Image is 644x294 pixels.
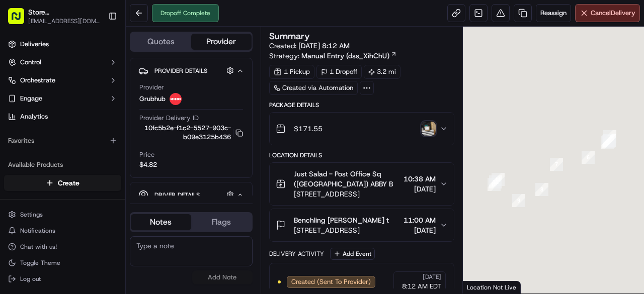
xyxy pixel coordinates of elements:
[488,169,509,190] div: 11
[599,126,620,147] div: 3
[154,67,207,75] span: Provider Details
[291,277,371,286] span: Created (Sent To Provider)
[20,112,48,121] span: Analytics
[191,214,252,230] button: Flags
[4,54,121,70] button: Control
[404,184,436,194] span: [DATE]
[4,256,121,270] button: Toggle Theme
[546,154,567,175] div: 7
[191,34,252,50] button: Provider
[463,281,521,293] div: Location Not Live
[170,93,182,105] img: 5e692f75ce7d37001a5d71f1
[139,94,166,104] span: Grubhub
[422,122,436,136] img: photo_proof_of_delivery image
[20,227,55,235] span: Notifications
[540,9,567,18] span: Reassign
[269,101,454,109] div: Package Details
[139,150,154,159] span: Price
[20,76,55,85] span: Orchestrate
[294,169,399,189] span: Just Salad - Post Office Sq ([GEOGRAPHIC_DATA]) ABBY B
[599,130,620,151] div: 2
[270,163,454,205] button: Just Salad - Post Office Sq ([GEOGRAPHIC_DATA]) ABBY B[STREET_ADDRESS]10:38 AM[DATE]
[301,51,397,61] a: Manual Entry (dss_XihChU)
[269,250,324,258] div: Delivery Activity
[20,243,57,251] span: Chat with us!
[131,34,191,50] button: Quotes
[138,62,244,79] button: Provider Details
[269,51,397,61] div: Strategy:
[316,65,362,79] div: 1 Dropoff
[270,209,454,241] button: Benchling [PERSON_NAME] t[STREET_ADDRESS]11:00 AM[DATE]
[269,81,358,95] a: Created via Automation
[139,124,243,142] button: 10fc5b2e-f1c2-5527-903c-b09e3125b436
[20,275,41,283] span: Log out
[28,7,103,17] button: Store [STREET_ADDRESS] ([GEOGRAPHIC_DATA]) (Just Salad)
[578,147,599,168] div: 6
[269,32,310,41] h3: Summary
[599,130,620,151] div: 4
[154,191,200,199] span: Driver Details
[20,40,49,49] span: Deliveries
[531,179,552,200] div: 8
[423,273,441,281] span: [DATE]
[4,109,121,125] a: Analytics
[131,214,191,230] button: Notes
[575,4,640,22] button: CancelDelivery
[4,175,121,191] button: Create
[404,215,436,225] span: 11:00 AM
[294,189,399,199] span: [STREET_ADDRESS]
[4,240,121,254] button: Chat with us!
[138,186,244,203] button: Driver Details
[4,4,104,28] button: Store [STREET_ADDRESS] ([GEOGRAPHIC_DATA]) (Just Salad)[EMAIL_ADDRESS][DOMAIN_NAME]
[139,114,199,123] span: Provider Delivery ID
[591,9,635,18] span: Cancel Delivery
[4,36,121,52] a: Deliveries
[269,65,314,79] div: 1 Pickup
[4,72,121,88] button: Orchestrate
[597,132,618,153] div: 5
[28,17,103,25] button: [EMAIL_ADDRESS][DOMAIN_NAME]
[404,225,436,235] span: [DATE]
[485,171,506,192] div: 12
[484,174,505,195] div: 10
[4,272,121,286] button: Log out
[330,248,375,260] button: Add Event
[58,178,79,188] span: Create
[4,133,121,149] div: Favorites
[294,124,323,134] span: $171.55
[536,4,571,22] button: Reassign
[402,282,441,291] span: 8:12 AM EDT
[270,113,454,145] button: $171.55photo_proof_of_delivery image
[508,190,529,211] div: 9
[139,160,157,169] span: $4.82
[294,225,389,235] span: [STREET_ADDRESS]
[364,65,400,79] div: 3.2 mi
[404,174,436,184] span: 10:38 AM
[4,208,121,222] button: Settings
[20,94,42,103] span: Engage
[4,157,121,173] div: Available Products
[301,51,389,61] span: Manual Entry (dss_XihChU)
[20,58,41,67] span: Control
[139,83,164,92] span: Provider
[598,131,619,152] div: 1
[294,215,389,225] span: Benchling [PERSON_NAME] t
[298,41,350,50] span: [DATE] 8:12 AM
[4,224,121,238] button: Notifications
[269,41,350,51] span: Created:
[4,90,121,107] button: Engage
[20,211,43,219] span: Settings
[269,151,454,159] div: Location Details
[20,259,60,267] span: Toggle Theme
